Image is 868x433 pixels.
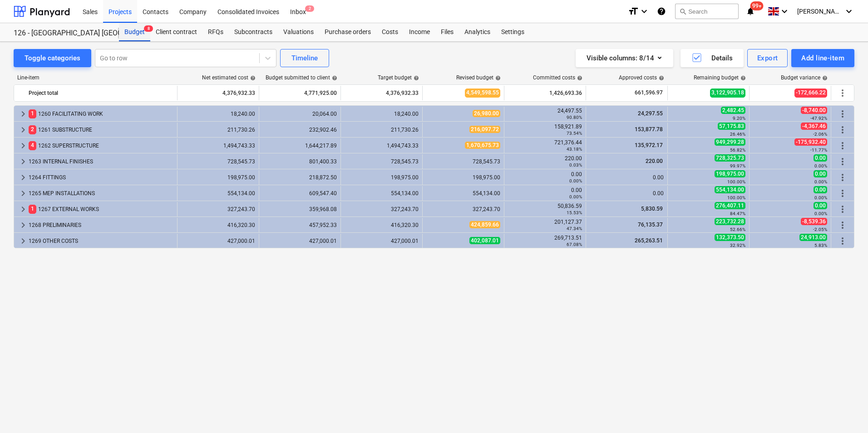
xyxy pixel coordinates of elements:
span: 132,373.50 [715,234,745,241]
div: 232,902.46 [263,127,337,133]
i: Knowledge base [657,6,666,17]
div: Purchase orders [319,23,376,41]
span: 728,325.73 [715,154,745,162]
span: search [679,8,686,15]
div: 211,730.26 [181,127,255,133]
a: Settings [496,23,530,41]
small: 100.00% [727,179,745,184]
span: 1 [29,109,36,118]
span: 0.00 [814,170,827,177]
span: keyboard_arrow_right [18,172,29,183]
small: 26.46% [730,132,745,137]
span: keyboard_arrow_right [18,236,29,246]
span: 76,135.37 [637,221,664,228]
div: 1267 EXTERNAL WORKS [29,202,173,216]
span: More actions [837,220,848,231]
div: 4,376,932.33 [181,86,255,100]
div: 50,836.59 [508,203,582,216]
span: 424,859.66 [469,221,500,228]
div: Export [757,52,778,64]
div: Budget variance [781,74,828,81]
span: help [739,75,746,81]
div: 1,426,693.36 [508,86,582,100]
span: -175,932.40 [794,138,827,146]
div: 201,127.37 [508,219,582,231]
span: -8,740.00 [801,107,827,114]
div: Approved costs [619,74,664,81]
span: More actions [837,172,848,183]
iframe: Chat Widget [823,389,868,433]
a: Budget8 [119,23,150,41]
button: Add line-item [791,49,854,67]
span: 24,913.00 [799,234,827,241]
span: 949,299.28 [715,138,745,146]
div: Files [435,23,459,41]
div: 0.00 [590,190,664,197]
button: Toggle categories [14,49,91,67]
div: 218,872.50 [263,174,337,181]
div: Details [691,52,733,64]
small: 9.20% [733,116,745,121]
i: format_size [628,6,639,17]
div: 1263 INTERNAL FINISHES [29,154,173,169]
small: 100.00% [727,195,745,200]
div: 554,134.00 [426,190,500,197]
span: 554,134.00 [715,186,745,193]
small: 0.00% [814,163,827,168]
a: Costs [376,23,404,41]
span: More actions [837,88,848,98]
small: 99.97% [730,163,745,168]
span: [PERSON_NAME] [797,8,843,15]
span: keyboard_arrow_right [18,124,29,135]
small: -2.05% [813,227,827,232]
a: Client contract [150,23,202,41]
small: 0.00% [814,179,827,184]
div: 427,000.01 [345,238,419,244]
div: 4,771,925.00 [263,86,337,100]
div: Income [404,23,435,41]
div: 0.00 [590,174,664,181]
div: 211,730.26 [345,127,419,133]
button: Export [747,49,788,67]
span: More actions [837,140,848,151]
span: 1 [29,205,36,213]
span: 402,087.01 [469,237,500,244]
span: 57,175.83 [718,123,745,130]
span: -8,539.36 [801,218,827,225]
div: 1,494,743.33 [345,143,419,149]
div: 4,376,932.33 [345,86,419,100]
small: 0.00% [569,194,582,199]
span: More actions [837,188,848,199]
div: 24,497.55 [508,108,582,120]
span: help [657,75,664,81]
small: 67.08% [567,242,582,247]
span: 153,877.78 [634,126,664,133]
div: Net estimated cost [202,74,256,81]
span: help [820,75,828,81]
span: 1,670,675.73 [465,142,500,149]
span: 8 [144,25,153,32]
small: 90.80% [567,115,582,120]
span: help [248,75,256,81]
div: Remaining budget [694,74,746,81]
div: 158,921.89 [508,123,582,136]
div: RFQs [202,23,229,41]
span: help [575,75,582,81]
div: 1,644,217.89 [263,143,337,149]
div: 1,494,743.33 [181,143,255,149]
span: help [412,75,419,81]
span: 0.00 [814,154,827,162]
span: help [330,75,337,81]
div: 457,952.33 [263,222,337,228]
small: 43.18% [567,147,582,152]
div: Subcontracts [229,23,278,41]
span: keyboard_arrow_right [18,220,29,231]
span: keyboard_arrow_right [18,140,29,151]
span: keyboard_arrow_right [18,204,29,215]
small: 0.03% [569,162,582,167]
div: 427,000.01 [263,238,337,244]
span: keyboard_arrow_right [18,188,29,199]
